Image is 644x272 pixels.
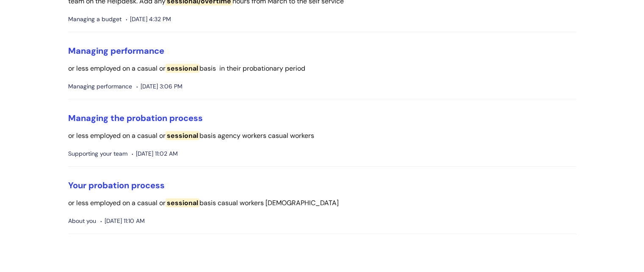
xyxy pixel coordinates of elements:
[68,81,132,92] span: Managing performance
[132,148,178,159] span: [DATE] 11:02 AM
[136,81,182,92] span: [DATE] 3:06 PM
[68,130,576,142] p: or less employed on a casual or basis agency workers casual workers
[68,63,576,75] p: or less employed on a casual or basis in their probationary period
[100,216,145,226] span: [DATE] 11:10 AM
[126,14,171,25] span: [DATE] 4:32 PM
[68,197,576,209] p: or less employed on a casual or basis casual workers [DEMOGRAPHIC_DATA]
[68,45,164,56] a: Managing performance
[68,113,203,124] a: Managing the probation process
[166,64,199,73] span: sessional
[68,216,96,226] span: About you
[68,180,165,191] a: Your probation process
[166,131,199,140] span: sessional
[68,148,127,159] span: Supporting your team
[166,198,199,207] span: sessional
[68,14,122,25] span: Managing a budget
